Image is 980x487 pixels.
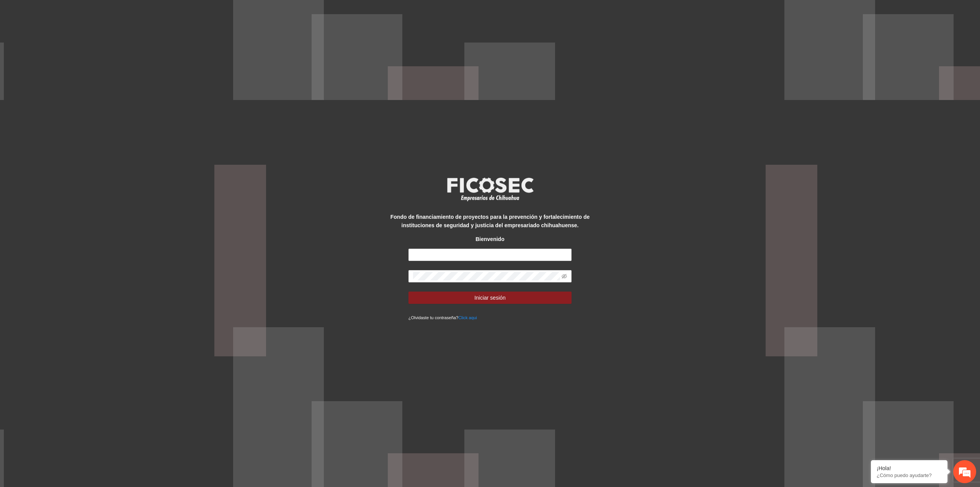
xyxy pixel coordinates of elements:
small: ¿Olvidaste tu contraseña? [408,315,477,320]
p: ¿Cómo puedo ayudarte? [877,472,942,478]
span: Iniciar sesión [474,294,506,302]
span: eye-invisible [562,274,567,279]
button: Iniciar sesión [408,292,572,304]
img: logo [442,175,538,203]
div: ¡Hola! [877,465,942,471]
strong: Bienvenido [475,236,504,242]
a: Click aqui [458,315,477,320]
strong: Fondo de financiamiento de proyectos para la prevención y fortalecimiento de instituciones de seg... [390,214,590,228]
